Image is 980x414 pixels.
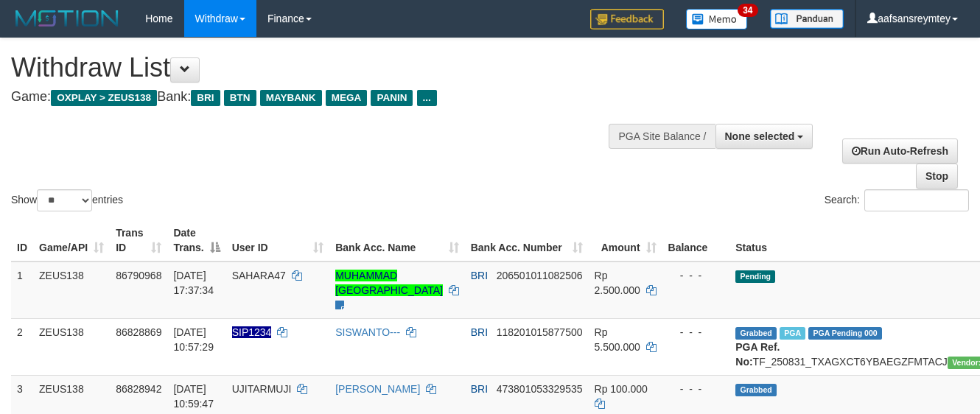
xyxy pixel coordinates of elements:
[232,270,286,281] span: SAHARA47
[37,189,92,211] select: Showentries
[668,325,724,340] div: - - -
[11,189,123,211] label: Show entries
[842,138,958,164] a: Run Auto-Refresh
[735,327,777,340] span: Grabbed
[191,90,220,106] span: BRI
[738,4,757,17] span: 34
[662,220,730,262] th: Balance
[735,270,775,283] span: Pending
[110,220,167,262] th: Trans ID: activate to sort column ascending
[780,327,805,340] span: Marked by aafkaynarin
[11,53,639,83] h1: Withdraw List
[595,270,640,296] span: Rp 2.500.000
[668,382,724,396] div: - - -
[11,7,123,29] img: MOTION_logo.png
[686,9,748,29] img: Button%20Memo.svg
[825,189,969,211] label: Search:
[329,220,465,262] th: Bank Acc. Name: activate to sort column ascending
[226,220,330,262] th: User ID: activate to sort column ascending
[735,384,777,396] span: Grabbed
[609,124,715,149] div: PGA Site Balance /
[770,9,844,29] img: panduan.png
[725,130,795,142] span: None selected
[173,383,214,410] span: [DATE] 10:59:47
[335,270,443,296] a: MUHAMMAD [GEOGRAPHIC_DATA]
[11,90,639,105] h4: Game: Bank:
[116,326,161,338] span: 86828869
[595,383,648,395] span: Rp 100.000
[497,270,583,281] span: Copy 206501011082506 to clipboard
[224,90,256,106] span: BTN
[260,90,322,106] span: MAYBANK
[497,326,583,338] span: Copy 118201015877500 to clipboard
[417,90,437,106] span: ...
[33,318,110,375] td: ZEUS138
[497,383,583,395] span: Copy 473801053329535 to clipboard
[116,270,161,281] span: 86790968
[173,326,214,353] span: [DATE] 10:57:29
[371,90,413,106] span: PANIN
[33,220,110,262] th: Game/API: activate to sort column ascending
[11,318,33,375] td: 2
[864,189,969,211] input: Search:
[335,383,420,395] a: [PERSON_NAME]
[173,270,214,296] span: [DATE] 17:37:34
[116,383,161,395] span: 86828942
[715,124,813,149] button: None selected
[11,220,33,262] th: ID
[11,262,33,319] td: 1
[465,220,589,262] th: Bank Acc. Number: activate to sort column ascending
[735,341,780,368] b: PGA Ref. No:
[232,326,272,338] span: Nama rekening ada tanda titik/strip, harap diedit
[471,326,488,338] span: BRI
[590,9,664,29] img: Feedback.jpg
[471,383,488,395] span: BRI
[589,220,662,262] th: Amount: activate to sort column ascending
[51,90,157,106] span: OXPLAY > ZEUS138
[808,327,882,340] span: PGA Pending
[668,268,724,283] div: - - -
[232,383,292,395] span: UJITARMUJI
[471,270,488,281] span: BRI
[33,262,110,319] td: ZEUS138
[335,326,400,338] a: SISWANTO---
[167,220,225,262] th: Date Trans.: activate to sort column descending
[326,90,368,106] span: MEGA
[916,164,958,189] a: Stop
[595,326,640,353] span: Rp 5.500.000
